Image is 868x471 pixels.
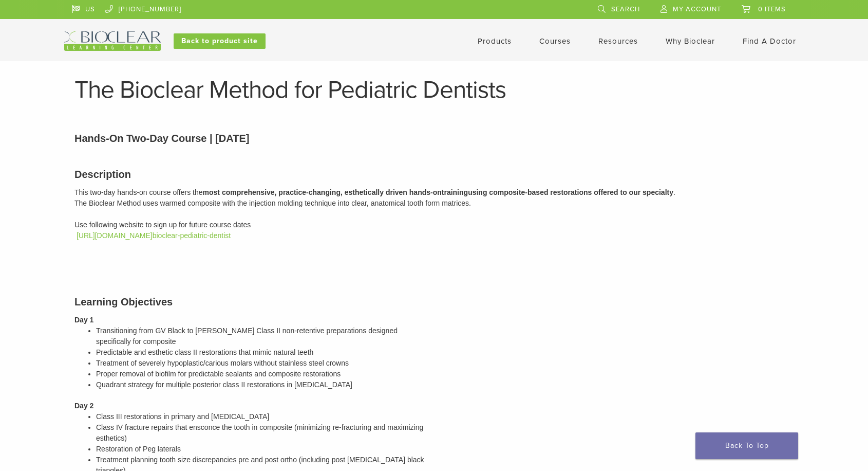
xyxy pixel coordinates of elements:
[96,348,313,356] span: Predictable and esthetic class II restorations that mimic natural teeth
[74,402,93,410] b: Day 2
[96,381,352,389] span: Quadrant strategy for multiple posterior class II restorations in [MEDICAL_DATA]
[74,294,426,310] h3: Learning Objectives
[695,432,798,459] a: Back To Top
[96,359,349,367] span: Treatment of severely hypoplastic/carious molars without stainless steel crowns
[96,370,341,378] span: Proper removal of biofilm for predictable sealants and composite restorations
[74,316,93,324] b: Day 1
[478,37,512,46] a: Products
[74,220,794,230] div: Use following website to sign up for future course dates
[64,31,161,51] img: Bioclear
[96,412,269,421] span: Class III restorations in primary and [MEDICAL_DATA]
[77,231,231,240] a: [URL][DOMAIN_NAME]bioclear-pediatric-dentist
[174,33,266,49] a: Back to product site
[666,37,715,46] a: Why Bioclear
[74,167,794,182] h3: Description
[74,131,794,146] p: Hands-On Two-Day Course | [DATE]
[74,188,203,196] span: This two-day hands-on course offers the
[96,327,398,346] span: Transitioning from GV Black to [PERSON_NAME] Class II non-retentive preparations designed specifi...
[758,5,786,13] span: 0 items
[74,199,471,207] span: The Bioclear Method uses warmed composite with the injection molding technique into clear, anatom...
[673,188,675,196] span: .
[539,37,571,46] a: Courses
[96,423,423,442] span: Class IV fracture repairs that ensconce the tooth in composite (minimizing re-fracturing and maxi...
[442,188,468,196] span: training
[468,188,673,196] span: using composite-based restorations offered to our specialty
[598,37,638,46] a: Resources
[74,78,794,102] h1: The Bioclear Method for Pediatric Dentists
[673,5,721,13] span: My Account
[203,188,442,196] span: most comprehensive, practice-changing, esthetically driven hands-on
[611,5,640,13] span: Search
[743,37,796,46] a: Find A Doctor
[96,445,181,453] span: Restoration of Peg laterals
